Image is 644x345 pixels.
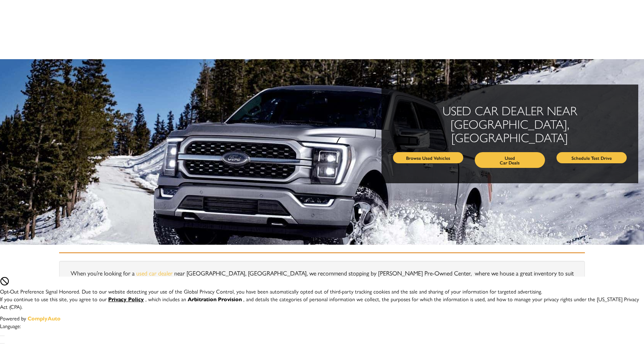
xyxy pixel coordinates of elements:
p: When you’re looking for a near [GEOGRAPHIC_DATA], [GEOGRAPHIC_DATA], we recommend stopping by [PE... [67,269,577,286]
a: ComplyAuto [28,314,61,322]
a: Used Car Deals [475,152,545,168]
u: Privacy Policy [108,295,144,303]
strong: Arbitration Provision [188,295,242,303]
a: Privacy Policy [108,295,145,303]
a: Schedule Test Drive [556,152,627,163]
h2: Used Car Dealer near [GEOGRAPHIC_DATA], [GEOGRAPHIC_DATA] [393,104,627,144]
a: Browse Used Vehicles [393,152,463,163]
a: used car dealer [136,269,173,277]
